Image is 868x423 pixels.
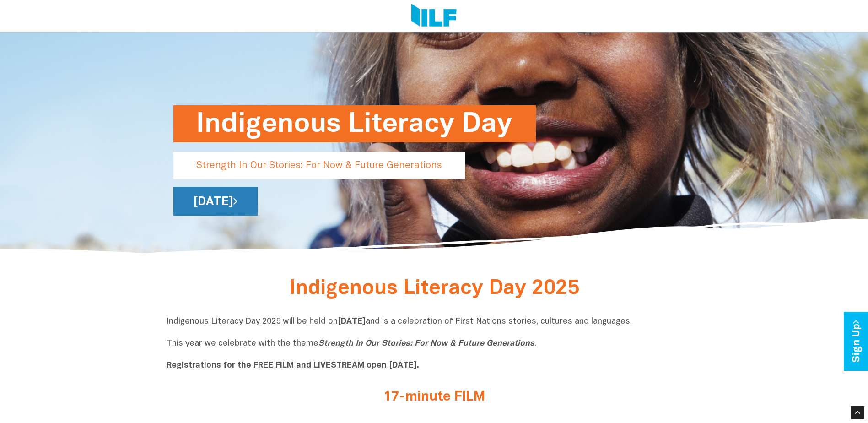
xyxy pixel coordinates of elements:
[167,316,702,371] p: Indigenous Literacy Day 2025 will be held on and is a celebration of First Nations stories, cultu...
[173,152,465,179] p: Strength In Our Stories: For Now & Future Generations
[167,362,419,369] b: Registrations for the FREE FILM and LIVESTREAM open [DATE].
[318,340,534,347] i: Strength In Our Stories: For Now & Future Generations
[338,318,366,325] b: [DATE]
[289,279,579,298] span: Indigenous Literacy Day 2025
[411,4,457,28] img: Logo
[196,105,513,142] h1: Indigenous Literacy Day
[173,187,258,216] a: [DATE]
[851,406,864,419] div: Scroll Back to Top
[263,390,606,405] h2: 17-minute FILM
